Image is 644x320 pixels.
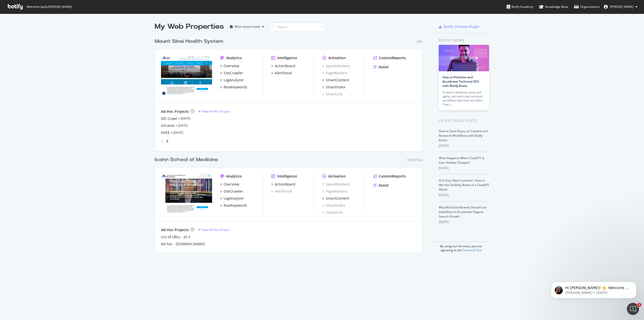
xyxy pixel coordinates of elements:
a: New Ad-Hoc Project [198,109,230,114]
a: NYEE [161,130,170,135]
div: ActionBoard [275,182,295,187]
div: ActionBoard [275,63,295,68]
div: Activation [328,174,346,179]
a: DEI Crawl [161,116,177,121]
iframe: Intercom live chat [627,303,639,315]
div: Activation [328,55,346,60]
div: Overview [224,182,239,187]
a: Mount Sinai Health System [155,38,225,45]
a: Ad hoc - [DOMAIN_NAME] [161,241,205,246]
a: AlertPanel [271,70,292,76]
img: How to Prioritize and Accelerate Technical SEO with Botify Assist [439,45,489,71]
div: SiteCrawler [224,189,243,194]
div: SmartIndex [326,85,345,90]
div: New Ad-Hoc Project [202,109,230,114]
div: [DATE] [439,193,489,197]
a: How to Prioritize and Accelerate Technical SEO with Botify Assist [442,75,479,88]
div: grid [155,32,427,252]
a: Overview [220,63,239,68]
a: ActionBoard [271,182,295,187]
div: Organizations [574,4,600,9]
div: RealKeywords [224,85,247,90]
div: CustomReports [379,55,406,60]
div: Pro [417,40,423,44]
a: SiteCrawler [220,70,243,76]
a: SmartIndex [322,203,345,208]
img: mountsinai.org [161,55,212,96]
div: angle-right [166,139,169,144]
div: My Web Properties [155,22,224,32]
div: Mount Sinai Health System [155,38,223,45]
div: [DATE] [439,144,489,148]
a: [DATE] [178,123,188,128]
a: SpeedWorkers [322,182,350,187]
a: CustomReports [373,55,406,60]
input: Search [270,22,325,31]
span: Welcome back, [PERSON_NAME] ! [26,5,72,9]
a: CustomReports [373,174,406,179]
a: What Happens When ChatGPT Is Your Holiday Shopper? [439,156,484,165]
div: Analytics [226,55,242,60]
div: Assist [379,64,389,69]
div: By using our Services, you are agreeing to the [432,241,489,252]
a: PageWorkers [322,189,348,194]
a: Assist [373,64,389,69]
div: SmartContent [326,78,349,83]
div: AI search demands speed and agility, yet multi-step technical workflows take time and effort. Tha... [442,90,485,106]
div: Intelligence [277,55,297,60]
a: [DATE] [173,130,183,135]
a: Why Mid-Sized Brands Should Use IndexNow to Accelerate Organic Search Growth [439,205,487,219]
a: SmartContent [322,78,349,83]
div: [DATE] [439,166,489,170]
div: SmartLink [322,92,343,97]
a: List of URLs - pt 2 [161,234,190,239]
div: AlertPanel [275,70,292,76]
div: LogAnalyzer [224,196,244,201]
a: PageWorkers [322,70,348,76]
a: AlertPanel [271,189,292,194]
a: SmartLink [322,210,343,215]
div: Most recent crawl [235,25,260,28]
a: LogAnalyzer [220,196,244,201]
div: Intranet [161,123,175,128]
div: New Ad-Hoc Project [202,228,230,232]
a: New Ad-Hoc Project [198,228,230,232]
a: Terms of Use [463,248,481,252]
button: [PERSON_NAME] [600,3,641,11]
a: LogAnalyzer [220,78,244,83]
iframe: Intercom notifications message [543,271,644,306]
div: Knowledge Base [539,4,568,9]
div: Botify Chrome Plugin [444,24,479,29]
div: Intelligence [277,174,297,179]
a: Overview [220,182,239,187]
div: Botify Academy [507,4,533,9]
div: Botify news [439,38,489,43]
a: RealKeywords [220,85,247,90]
div: Latest Blog Posts [439,118,489,123]
a: Assist [373,183,389,188]
div: Icahn School of Medicine [155,156,218,163]
a: AI Is Your New Customer: How to Win the Visibility Battle in a ChatGPT World [439,178,489,192]
a: SpeedWorkers [322,63,350,68]
div: [DATE] [439,220,489,224]
div: RealKeywords [224,203,247,208]
button: Most recent crawl [228,23,266,31]
span: Mia Nina Rosario [610,5,633,9]
div: SiteCrawler [224,70,243,76]
a: Icahn School of Medicine [155,156,220,163]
